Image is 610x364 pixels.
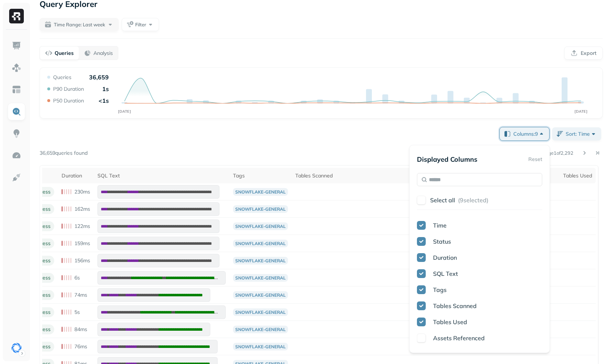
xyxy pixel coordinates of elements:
[53,97,84,104] p: P50 Duration
[233,274,288,282] p: snowflake-general
[12,129,21,138] img: Insights
[233,308,288,316] p: snowflake-general
[53,86,84,93] p: P90 Duration
[12,151,21,160] img: Optimization
[9,9,24,23] img: Ryft
[552,127,601,140] button: Sort: Time
[233,240,288,247] p: snowflake-general
[433,286,447,293] span: Tags
[417,155,477,164] p: Displayed Columns
[74,188,90,195] p: 230ms
[55,50,74,57] p: Queries
[74,343,87,350] p: 76ms
[74,240,90,247] p: 159ms
[11,343,22,353] img: Singular
[433,238,451,245] span: Status
[12,173,21,182] img: Integrations
[12,107,21,116] img: Query Explorer
[233,291,288,299] p: snowflake-general
[135,21,146,28] span: Filter
[542,150,573,156] p: Page 1 of 2,292
[233,188,288,196] p: snowflake-general
[74,257,90,264] p: 156ms
[233,326,288,333] p: snowflake-general
[62,172,90,179] div: Duration
[433,318,467,326] span: Tables Used
[433,222,447,229] span: Time
[74,223,90,230] p: 122ms
[102,85,109,93] p: 1s
[513,130,545,138] span: Columns: 9
[122,18,159,31] button: Filter
[93,50,113,57] p: Analysis
[433,334,485,342] span: Assets Referenced
[430,196,455,204] p: Select all
[430,194,542,207] button: Select all (9selected)
[97,172,226,179] div: SQL Text
[233,343,288,350] p: snowflake-general
[433,302,477,309] span: Tables Scanned
[99,97,109,104] p: <1s
[433,270,458,277] span: SQL Text
[74,326,87,333] p: 84ms
[118,109,131,113] tspan: [DATE]
[74,274,80,281] p: 6s
[233,257,288,264] p: snowflake-general
[295,172,556,179] div: Tables Scanned
[233,172,288,179] div: Tags
[566,130,597,138] span: Sort: Time
[74,292,87,299] p: 74ms
[563,172,592,179] div: Tables Used
[564,46,603,60] button: Export
[12,85,21,94] img: Asset Explorer
[574,109,587,113] tspan: [DATE]
[12,63,21,72] img: Assets
[89,74,109,81] p: 36,659
[233,205,288,213] p: snowflake-general
[74,309,80,316] p: 5s
[433,254,457,261] span: Duration
[12,41,21,50] img: Dashboard
[40,150,88,157] p: 36,659 queries found
[53,74,71,81] p: Queries
[74,206,90,213] p: 162ms
[40,18,119,31] button: Time Range: Last week
[233,222,288,230] p: snowflake-general
[500,127,549,140] button: Columns:9
[54,21,105,28] span: Time Range: Last week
